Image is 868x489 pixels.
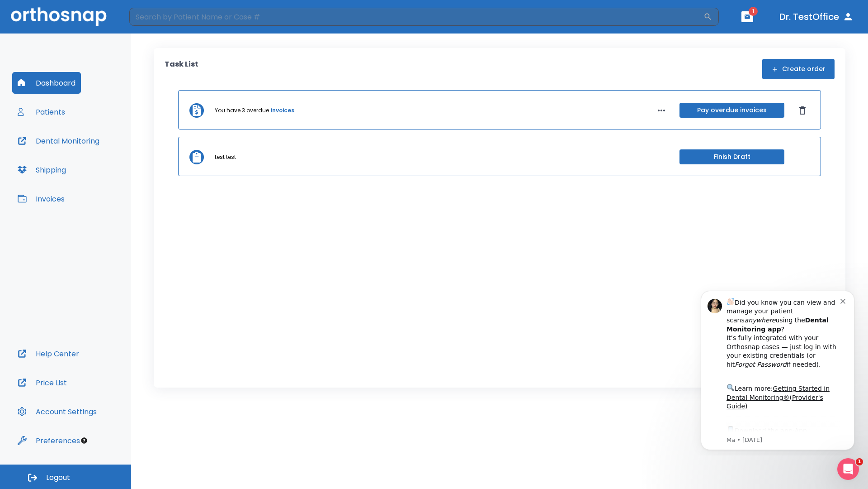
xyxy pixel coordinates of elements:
[12,159,71,181] button: Shipping
[129,8,703,26] input: Search by Patient Name or Case #
[12,72,81,94] button: Dashboard
[39,153,153,162] p: Message from Ma, sent 4w ago
[11,7,107,26] img: Orthosnap
[46,473,70,483] span: Logout
[679,149,784,164] button: Finish Draft
[215,153,236,161] p: test test
[12,343,85,364] button: Help Center
[39,144,120,161] a: App Store
[12,101,71,123] button: Patients
[856,458,863,465] span: 1
[39,142,153,188] div: Download the app: | ​ Let us know if you need help getting started!
[12,130,105,152] button: Dental Monitoring
[12,188,70,210] button: Invoices
[153,14,160,21] button: Dismiss notification
[12,430,85,451] button: Preferences
[12,372,72,393] button: Price List
[762,59,835,79] button: Create order
[679,103,784,118] button: Pay overdue invoices
[12,401,102,422] button: Account Settings
[795,103,810,118] button: Dismiss
[749,7,758,16] span: 1
[837,458,859,480] iframe: Intercom live chat
[271,106,294,115] a: invoices
[687,283,868,455] iframe: Intercom notifications message
[80,436,88,445] div: Tooltip anchor
[165,59,198,79] p: Task List
[215,106,269,115] p: You have 3 overdue
[776,9,857,25] button: Dr. TestOffice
